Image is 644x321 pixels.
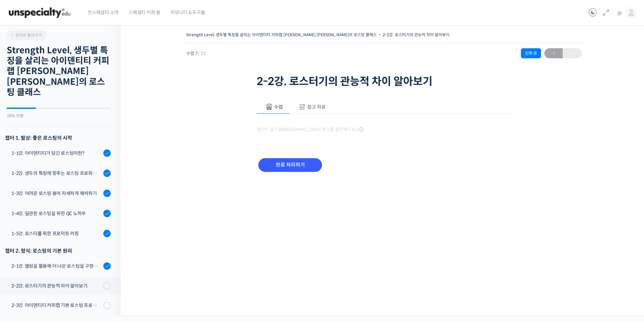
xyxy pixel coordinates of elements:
[618,10,622,16] span: jp
[5,246,111,255] div: 챕터 2. 형식: 로스팅의 기본 원리
[274,104,283,110] span: 수업
[521,48,541,58] div: 진행 중
[11,190,101,197] div: 1-3강. 어려운 로스팅 용어 자세하게 해석하기
[7,45,111,98] h2: Strength Level, 생두별 특징을 살리는 아이덴티티 커피랩 [PERSON_NAME] [PERSON_NAME]의 로스팅 클래스
[11,149,101,157] div: 1-1강. 아이덴티티가 담긴 로스팅이란?
[7,30,47,40] a: 강의로 돌아가기
[7,114,111,118] div: 28% 진행
[307,104,326,110] span: 참고 자료
[5,133,111,142] h3: 챕터 1. 발상: 좋은 로스팅의 시작
[10,33,42,38] span: 강의로 돌아가기
[11,170,101,177] div: 1-2강. 생두의 특징에 맞추는 로스팅 프로파일 'Stength Level'
[257,75,512,88] h1: 2-2강. 로스터기의 관능적 차이 알아보기
[186,51,206,56] span: 수업 7
[11,230,101,237] div: 1-5강. 로스터를 위한 프로덕트 커핑
[544,48,563,58] a: ←이전
[11,282,101,290] div: 2-2강. 로스터기의 관능적 차이 알아보기
[11,262,101,270] div: 2-1강. 열원을 활용해 더 나은 로스팅을 구현하는 방법
[11,210,101,217] div: 1-4강. 일관된 로스팅을 위한 QC 노하우
[544,49,563,58] span: ←
[383,32,449,37] a: 2-2강. 로스터기의 관능적 차이 알아보기
[11,302,101,309] div: 2-3강. 아이덴티티 커피랩 기본 로스팅 프로파일 세팅
[198,51,206,56] span: / 21
[258,158,322,172] input: 완료 처리하기
[186,32,377,37] a: Strength Level, 생두별 특징을 살리는 아이덴티티 커피랩 [PERSON_NAME] [PERSON_NAME]의 로스팅 클래스
[257,127,364,132] span: 영상이 끊기[DEMOGRAPHIC_DATA] 여기를 클릭해주세요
